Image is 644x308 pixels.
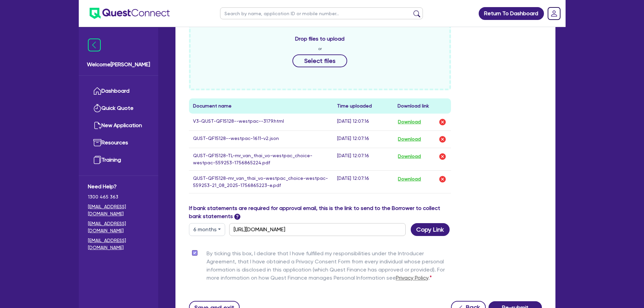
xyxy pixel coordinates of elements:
[393,98,451,114] th: Download link
[318,46,322,52] span: or
[189,170,333,193] td: QUST-QF15128-mr_van_thai_vo-westpac_choice-westpac-559253-21_08_2025-1756865223-e.pdf
[396,275,428,281] a: Privacy Policy
[333,170,393,193] td: [DATE] 12:07:16
[88,39,101,51] img: icon-menu-close
[398,118,421,126] button: Download
[207,250,451,285] label: By ticking this box, I declare that I have fulfilled my responsibilities under the Introducer Agr...
[545,5,563,22] a: Dropdown toggle
[88,193,149,200] span: 1300 465 363
[398,135,421,144] button: Download
[438,175,447,183] img: delete-icon
[88,220,149,234] a: [EMAIL_ADDRESS][DOMAIN_NAME]
[333,131,393,148] td: [DATE] 12:07:16
[93,139,101,147] img: resources
[93,121,101,129] img: new-application
[234,214,240,220] span: ?
[88,82,149,100] a: Dashboard
[333,98,393,114] th: Time uploaded
[438,135,447,143] img: delete-icon
[189,148,333,170] td: QUST-QF15128-TL-mr_van_thai_vo-westpac_choice-westpac-559253-1756865224.pdf
[88,183,149,191] span: Need Help?
[333,114,393,131] td: [DATE] 12:07:16
[87,61,150,69] span: Welcome [PERSON_NAME]
[88,134,149,151] a: Resources
[220,7,423,19] input: Search by name, application ID or mobile number...
[295,35,344,43] span: Drop files to upload
[292,54,347,67] button: Select files
[438,152,447,161] img: delete-icon
[189,114,333,131] td: V3-QUST-QF15128--westpac--3179.html
[398,175,421,184] button: Download
[88,203,149,217] a: [EMAIL_ADDRESS][DOMAIN_NAME]
[411,223,450,236] button: Copy Link
[93,156,101,164] img: training
[189,204,451,220] label: If bank statements are required for approval email, this is the link to send to the Borrower to c...
[88,100,149,117] a: Quick Quote
[189,223,225,236] button: Dropdown toggle
[438,118,447,126] img: delete-icon
[90,8,170,19] img: quest-connect-logo-blue
[93,104,101,112] img: quick-quote
[479,7,544,20] a: Return To Dashboard
[398,152,421,161] button: Download
[88,151,149,169] a: Training
[189,131,333,148] td: QUST-QF15128--westpac-1611-v2.json
[88,237,149,251] a: [EMAIL_ADDRESS][DOMAIN_NAME]
[88,117,149,134] a: New Application
[333,148,393,170] td: [DATE] 12:07:16
[189,98,333,114] th: Document name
